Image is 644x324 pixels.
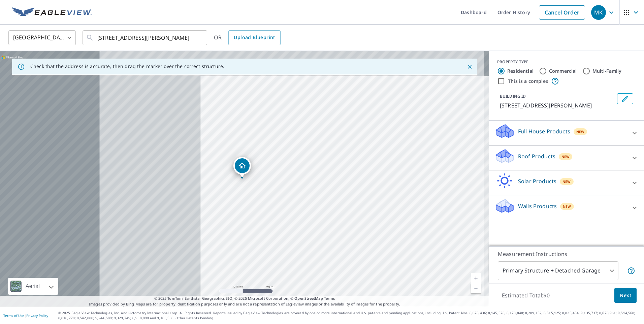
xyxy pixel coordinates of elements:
div: Full House ProductsNew [494,123,639,142]
a: Privacy Policy [26,313,48,318]
label: Residential [507,68,534,74]
div: Aerial [24,278,42,295]
a: OpenStreetMap [294,296,323,301]
label: This is a complex [508,78,548,85]
p: Roof Products [518,152,555,160]
div: Dropped pin, building 1, Residential property, 10502 Fitzwater Rd Brecksville, OH 44141 [233,157,251,178]
div: Roof ProductsNew [494,148,639,167]
div: OR [214,30,281,45]
span: New [563,204,571,209]
div: Solar ProductsNew [494,173,639,192]
div: Aerial [8,278,58,295]
p: Measurement Instructions [498,250,635,258]
button: Close [465,62,474,71]
button: Next [614,288,637,303]
span: Next [620,291,631,300]
a: Terms [324,296,335,301]
img: EV Logo [12,7,92,18]
div: MK [591,5,606,20]
span: New [561,154,570,159]
div: [GEOGRAPHIC_DATA] [8,28,76,47]
a: Current Level 19, Zoom Out [471,283,481,293]
div: Primary Structure + Detached Garage [498,261,618,280]
div: PROPERTY TYPE [497,59,636,65]
p: | [3,314,48,318]
button: Edit building 1 [617,93,633,104]
p: [STREET_ADDRESS][PERSON_NAME] [500,101,614,109]
label: Multi-Family [592,68,622,74]
p: BUILDING ID [500,93,526,99]
label: Commercial [549,68,577,74]
input: Search by address or latitude-longitude [97,28,193,47]
a: Terms of Use [3,313,24,318]
div: Walls ProductsNew [494,198,639,217]
p: Full House Products [518,127,570,135]
p: Check that the address is accurate, then drag the marker over the correct structure. [30,63,224,69]
span: Your report will include the primary structure and a detached garage if one exists. [627,267,635,275]
p: Solar Products [518,177,556,185]
span: New [576,129,585,134]
a: Current Level 19, Zoom In [471,273,481,283]
a: Cancel Order [539,5,585,20]
span: © 2025 TomTom, Earthstar Geographics SIO, © 2025 Microsoft Corporation, © [154,296,335,301]
span: Upload Blueprint [234,33,275,42]
a: Upload Blueprint [228,30,280,45]
p: Estimated Total: $0 [496,288,555,303]
p: Walls Products [518,202,557,210]
span: New [562,179,571,184]
p: © 2025 Eagle View Technologies, Inc. and Pictometry International Corp. All Rights Reserved. Repo... [58,311,641,321]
